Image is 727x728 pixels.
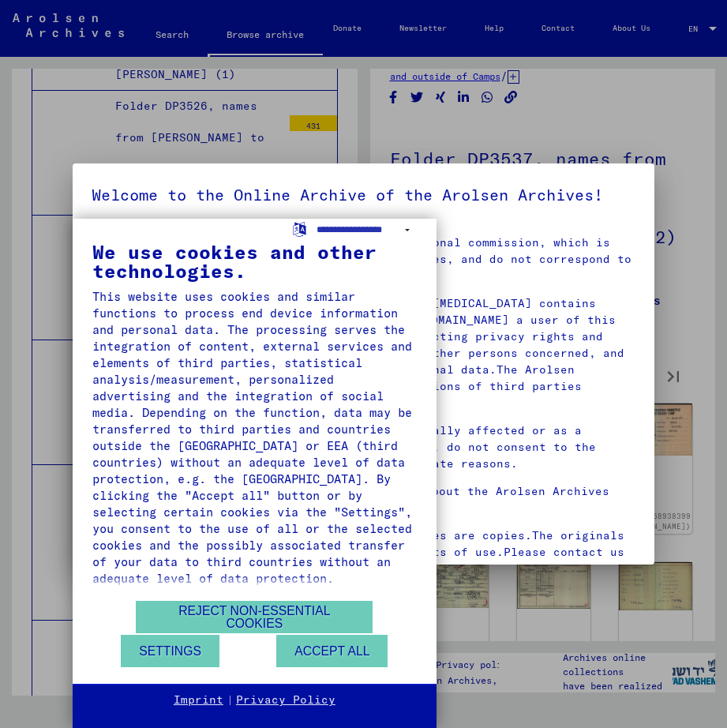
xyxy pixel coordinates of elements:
[92,288,417,587] div: This website uses cookies and similar functions to process end device information and personal da...
[174,692,223,708] a: Imprint
[236,692,335,708] a: Privacy Policy
[136,601,373,633] button: Reject non-essential cookies
[276,635,388,667] button: Accept all
[92,242,417,280] div: We use cookies and other technologies.
[121,635,219,667] button: Settings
